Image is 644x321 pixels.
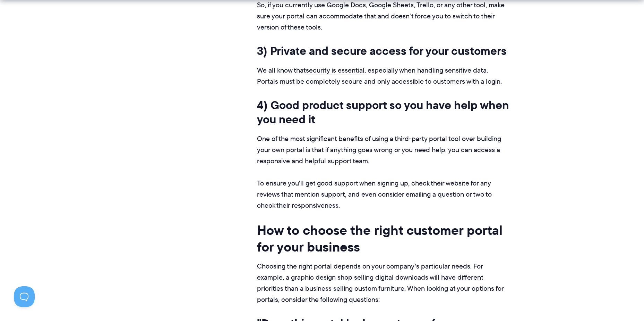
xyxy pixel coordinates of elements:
[306,65,364,75] a: security is essential
[257,222,509,255] h2: How to choose the right customer portal for your business
[257,65,509,87] p: We all know that , especially when handling sensitive data. Portals must be completely secure and...
[14,286,35,307] iframe: Toggle Customer Support
[257,98,509,127] h3: 4) Good product support so you have help when you need it
[257,261,509,305] p: Choosing the right portal depends on your company's particular needs. For example, a graphic desi...
[257,44,509,58] h3: 3) Private and secure access for your customers
[257,133,509,166] p: One of the most significant benefits of using a third-party portal tool over building your own po...
[257,178,509,211] p: To ensure you'll get good support when signing up, check their website for any reviews that menti...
